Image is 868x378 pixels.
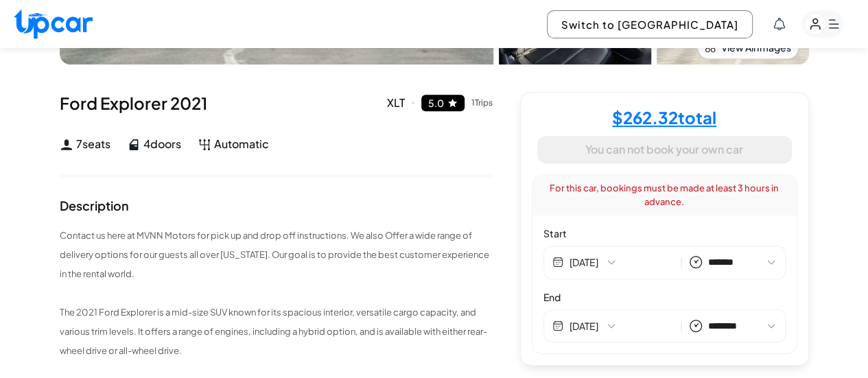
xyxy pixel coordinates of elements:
button: [DATE] [569,255,674,269]
h4: $ 262.32 total [612,109,716,126]
div: 1 Trips [471,99,493,107]
label: Start [543,226,786,240]
div: XLT [387,95,414,111]
button: Switch to [GEOGRAPHIC_DATA] [547,10,753,38]
div: Keywords by Traffic [152,81,231,90]
div: v 4.0.25 [38,22,67,33]
span: Automatic [214,136,269,152]
img: tab_keywords_by_traffic_grey.svg [137,80,148,91]
span: 7 seats [76,136,110,152]
div: Domain Overview [52,81,123,90]
img: Upcar Logo [14,9,93,38]
label: End [543,290,786,304]
span: | [680,318,683,334]
div: 5.0 [428,98,444,108]
button: You can not book your own car [537,136,792,163]
button: [DATE] [569,319,674,333]
span: 4 doors [143,136,181,152]
span: | [680,255,683,270]
img: website_grey.svg [22,36,33,47]
div: Description [60,200,129,212]
img: star [447,97,458,108]
img: tab_domain_overview_orange.svg [37,80,48,91]
div: Ford Explorer 2021 [60,92,493,114]
div: Domain: [URL] [36,36,97,47]
div: For this car, bookings must be made at least 3 hours in advance. [532,175,797,215]
img: logo_orange.svg [22,22,33,33]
